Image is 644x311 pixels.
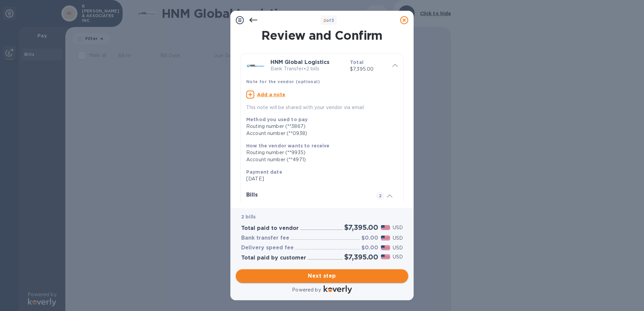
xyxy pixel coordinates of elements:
p: Powered by [292,286,321,293]
img: USD [381,236,390,240]
b: Total [350,60,363,65]
b: HNM Global Logistics [270,59,329,65]
b: of 3 [323,18,334,23]
div: Account number (**4971) [246,156,392,163]
h3: Total paid to vendor [241,225,299,232]
p: USD [393,253,403,261]
span: 2 [323,18,326,23]
b: 2 bills [241,214,256,219]
div: Account number (**0938) [246,130,392,137]
h1: Review and Confirm [239,28,405,42]
img: Logo [324,285,352,293]
img: USD [381,245,390,250]
h3: Delivery speed fee [241,245,294,251]
h2: $7,395.00 [344,223,378,232]
p: USD [393,235,403,242]
h3: Bills [246,192,368,198]
p: USD [393,224,403,231]
h2: $7,395.00 [344,253,378,261]
b: Payment date [246,169,282,175]
img: USD [381,225,390,230]
p: USD [393,244,403,251]
u: Add a note [257,92,286,97]
b: Method you used to pay [246,117,308,122]
span: Next step [241,272,403,280]
h3: Bank transfer fee [241,235,289,241]
img: USD [381,254,390,259]
h3: $0.00 [361,245,378,251]
p: This note will be shared with your vendor via email [246,104,398,111]
b: How the vendor wants to receive [246,143,330,148]
button: Next step [236,269,408,283]
div: Routing number (**9935) [246,149,392,156]
h3: $0.00 [361,235,378,241]
p: [DATE] [246,175,392,182]
p: Bank Transfer • 2 bills [270,65,345,72]
h3: Total paid by customer [241,255,306,261]
div: HNM Global LogisticsBank Transfer•2 billsTotal$7,395.00Note for the vendor (optional)Add a noteTh... [246,59,398,111]
p: $7,395.00 [350,66,387,73]
b: Note for the vendor (optional) [246,79,320,84]
span: 2 [376,192,384,200]
div: Routing number (**3867) [246,123,392,130]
